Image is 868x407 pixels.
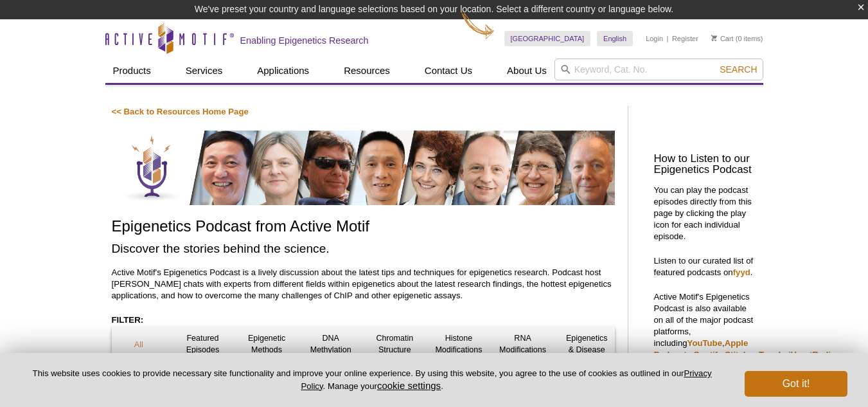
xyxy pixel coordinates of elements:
[249,59,317,83] a: Applications
[654,255,757,278] p: Listen to our curated list of featured podcasts on .
[240,35,369,46] h2: Enabling Epigenetics Research
[711,34,734,43] a: Cart
[105,59,159,83] a: Products
[694,350,723,359] a: Spotify
[175,332,230,356] p: Featured Episodes
[646,34,663,43] a: Login
[672,34,698,43] a: Register
[112,131,615,205] img: Discover the stories behind the science.
[716,64,761,75] button: Search
[240,332,294,356] p: Epigenetic Methods
[112,315,144,325] strong: FILTER:
[21,368,723,392] p: This website uses cookies to provide necessary site functionality and improve your online experie...
[368,332,422,356] p: Chromatin Structure
[499,59,554,83] a: About Us
[687,338,722,348] a: YouTube
[495,332,550,356] p: RNA Modifications
[112,107,249,116] a: << Back to Resources Home Page
[667,31,669,46] li: |
[654,185,757,242] p: You can play the podcast episodes directly from this page by clicking the play icon for each indi...
[711,31,763,46] li: (0 items)
[725,350,756,359] a: Stitcher
[654,154,757,176] h3: How to Listen to our Epigenetics Podcast
[112,240,615,257] h2: Discover the stories behind the science.
[711,35,717,41] img: Your Cart
[112,267,615,302] p: Active Motif's Epigenetics Podcast is a lively discussion about the latest tips and techniques fo...
[178,59,231,83] a: Services
[377,380,441,391] button: cookie settings
[461,10,495,40] img: Change Here
[112,339,166,350] p: All
[432,332,486,356] p: Histone Modifications
[554,59,763,80] input: Keyword, Cat. No.
[504,31,591,46] a: [GEOGRAPHIC_DATA]
[597,31,633,46] a: English
[720,64,757,75] span: Search
[336,59,398,83] a: Resources
[759,350,786,359] a: TuneIn
[303,332,358,356] p: DNA Methylation
[112,218,615,237] h1: Epigenetics Podcast from Active Motif
[654,291,757,395] p: Active Motif's Epigenetics Podcast is also available on all of the major podcast platforms, inclu...
[560,332,614,356] p: Epigenetics & Disease
[733,267,750,277] a: fyyd
[301,368,711,390] a: Privacy Policy
[788,350,836,359] a: iHeartRadio
[417,59,480,83] a: Contact Us
[745,371,847,397] button: Got it!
